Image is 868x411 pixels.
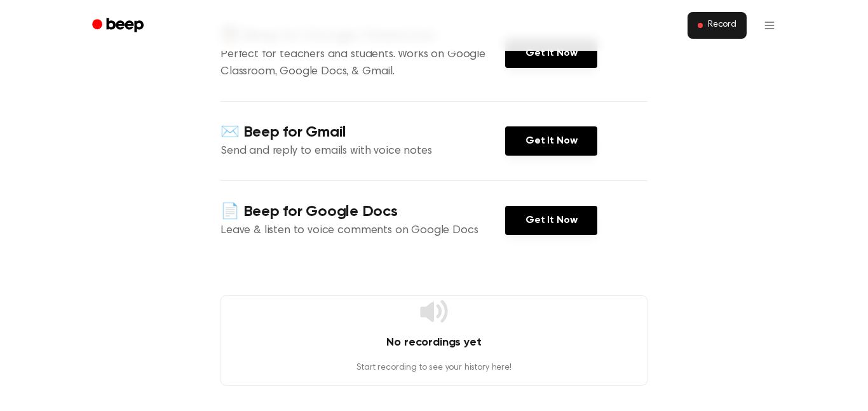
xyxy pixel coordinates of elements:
p: Send and reply to emails with voice notes [220,143,505,160]
h4: 📄 Beep for Google Docs [220,201,505,222]
a: Get It Now [505,39,597,68]
button: Open menu [754,10,785,41]
a: Get It Now [505,126,597,156]
span: Record [708,20,736,31]
p: Perfect for teachers and students. Works on Google Classroom, Google Docs, & Gmail. [220,46,505,81]
button: Record [688,12,747,39]
h4: ✉️ Beep for Gmail [220,122,505,143]
h4: No recordings yet [221,334,647,351]
p: Leave & listen to voice comments on Google Docs [220,222,505,239]
p: Start recording to see your history here! [221,361,647,375]
a: Get It Now [505,206,597,235]
a: Beep [83,13,155,38]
